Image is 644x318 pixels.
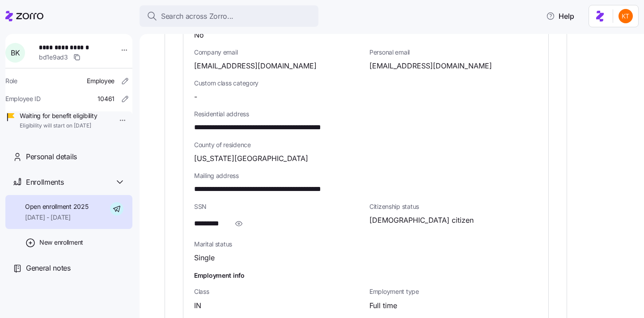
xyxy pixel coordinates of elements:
span: [DATE] - [DATE] [25,213,88,222]
button: Help [539,7,581,25]
span: County of residence [194,140,538,149]
span: Single [194,252,215,263]
span: Company email [194,48,362,57]
span: Personal email [369,48,538,57]
span: [DEMOGRAPHIC_DATA] citizen [369,215,474,226]
span: Waiting for benefit eligibility [20,111,97,120]
span: Open enrollment 2025 [25,202,88,211]
span: Eligibility will start on [DATE] [20,122,97,130]
span: Residential address [194,110,538,119]
span: Custom class category [194,79,362,88]
span: Full time [369,300,397,311]
span: Employment type [369,287,538,296]
span: [EMAIL_ADDRESS][DOMAIN_NAME] [369,60,492,72]
span: Personal details [26,151,77,162]
span: Marital status [194,240,362,249]
span: Enrollments [26,177,64,188]
span: - [194,91,197,102]
h1: Employment info [194,271,538,280]
span: B K [11,49,20,56]
img: aad2ddc74cf02b1998d54877cdc71599 [619,9,633,23]
span: Class [194,287,362,296]
span: [US_STATE][GEOGRAPHIC_DATA] [194,153,308,164]
span: Citizenship status [369,202,538,211]
span: bd1e9ad3 [39,53,68,62]
span: General notes [26,263,71,274]
span: IN [194,300,201,311]
span: SSN [194,202,362,211]
span: No [194,30,204,41]
span: Help [546,11,574,21]
span: Employee ID [5,94,41,103]
span: Search across Zorro... [161,11,233,22]
span: Employee [87,76,114,85]
span: Role [5,76,17,85]
span: New enrollment [39,238,83,247]
span: Mailing address [194,171,538,180]
button: Search across Zorro... [140,5,318,27]
span: 10461 [97,94,114,103]
span: [EMAIL_ADDRESS][DOMAIN_NAME] [194,60,317,72]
